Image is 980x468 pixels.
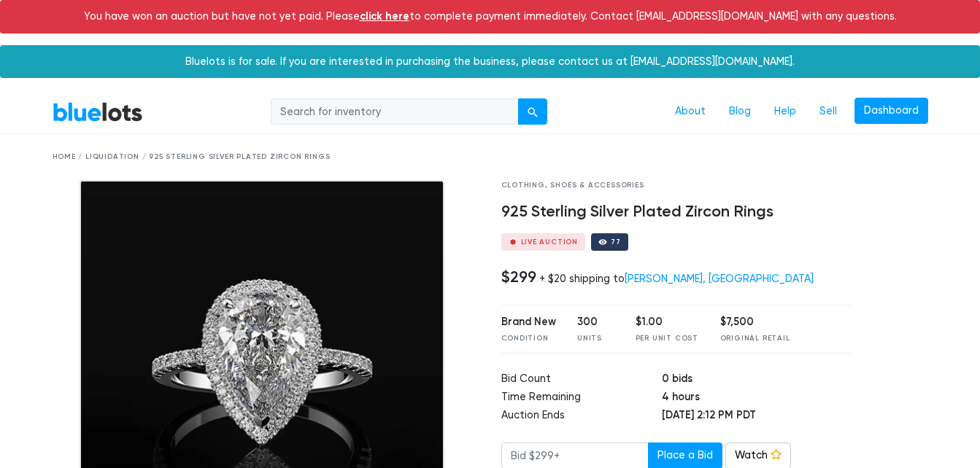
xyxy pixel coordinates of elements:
[360,9,409,23] a: click here
[53,152,928,163] div: Home / Liquidation / 925 Sterling Silver Plated Zircon Rings
[501,407,663,426] td: Auction Ends
[271,98,519,125] input: Search for inventory
[662,407,853,426] td: [DATE] 2:12 PM PDT
[501,333,556,344] div: Condition
[636,333,698,344] div: Per Unit Cost
[501,203,854,222] h4: 925 Sterling Silver Plated Zircon Rings
[808,98,849,125] a: Sell
[720,333,790,344] div: Original Retail
[577,314,614,330] div: 300
[521,238,579,246] div: Live Auction
[717,98,763,125] a: Blog
[501,389,663,407] td: Time Remaining
[662,371,853,389] td: 0 bids
[53,101,143,122] a: BlueLots
[720,314,790,330] div: $7,500
[539,273,814,285] div: + $20 shipping to
[501,180,854,191] div: Clothing, Shoes & Accessories
[501,268,536,286] h4: $299
[501,371,663,389] td: Bid Count
[763,98,808,125] a: Help
[625,273,814,285] a: [PERSON_NAME], [GEOGRAPHIC_DATA]
[663,98,717,125] a: About
[854,98,928,124] a: Dashboard
[611,238,621,246] div: 77
[501,314,556,330] div: Brand New
[577,333,614,344] div: Units
[636,314,698,330] div: $1.00
[662,389,853,407] td: 4 hours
